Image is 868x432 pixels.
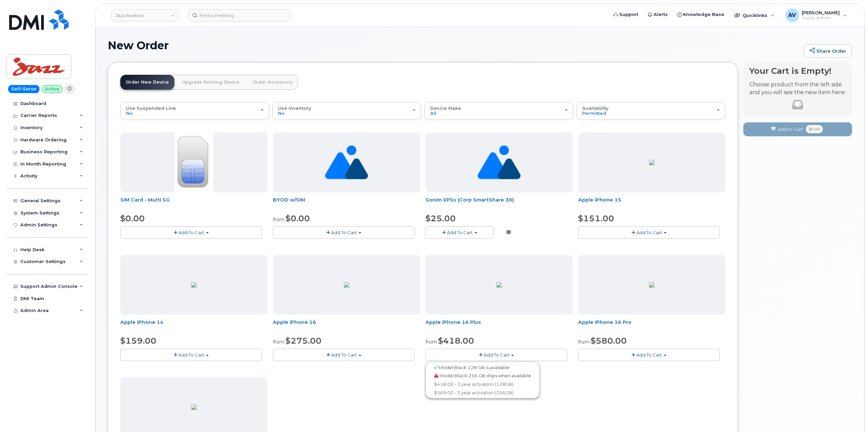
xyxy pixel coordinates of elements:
[578,319,725,332] div: Apple iPhone 16 Pro
[247,75,298,90] a: Order Accessory
[578,339,590,345] small: from
[178,352,204,358] span: Add To Cart
[120,319,267,332] div: Apple iPhone 14
[743,122,852,136] button: Add to Cart $0.00
[778,126,803,133] span: Add to Cart
[273,217,284,223] small: from
[273,339,284,345] small: from
[273,196,420,210] div: BYOD w/SIM
[285,213,310,223] span: $0.00
[174,133,213,192] img: 00D627D4-43E9-49B7-A367-2C99342E128C.jpg
[636,230,662,235] span: Add To Cart
[439,373,531,378] span: Model Black 256 GB ships when available
[636,352,662,358] span: Add To Cart
[578,319,631,325] a: Apple iPhone 16 Pro
[749,81,846,97] p: Choose product from the left side and you will see the new item here.
[285,336,322,346] span: $275.00
[430,105,461,111] span: Device Make
[582,110,606,116] span: Permitted
[439,365,509,370] span: Model Black 128 GB is available
[120,196,267,210] div: SIM Card - Multi 5G
[120,226,262,238] button: Add To Cart
[273,319,420,332] div: Apple iPhone 16
[120,349,262,361] button: Add To Cart
[576,102,725,120] button: Availability Permitted
[426,319,481,325] a: Apple iPhone 16 Plus
[126,105,176,111] span: Use Suspended Line
[426,339,437,345] small: from
[426,197,514,203] a: Sonim XP5s (Corp SmartShare 30)
[120,102,269,120] button: Use Suspended Line No
[273,226,415,238] button: Add To Cart
[484,352,509,358] span: Add To Cart
[427,380,538,388] a: $418.00 - 3 year activation (128GB)
[424,102,573,120] button: Device Make All
[578,196,725,210] div: Apple iPhone 15
[176,75,245,90] a: Upgrade Existing Device
[804,44,852,58] a: Share Order
[578,226,720,238] button: Add To Cart
[108,39,800,51] h1: New Order
[120,336,156,346] span: $159.00
[578,197,621,203] a: Apple iPhone 15
[438,336,474,346] span: $418.00
[344,282,349,288] img: 1AD8B381-DE28-42E7-8D9B-FF8D21CC6502.png
[447,230,473,235] span: Add To Cart
[191,282,197,288] img: 6598ED92-4C32-42D3-A63C-95DFAC6CCF4E.png
[649,160,655,165] img: 96FE4D95-2934-46F2-B57A-6FE1B9896579.png
[430,110,436,116] span: All
[191,404,197,410] img: 73A59963-EFD8-4598-881B-B96537DCB850.png
[273,197,305,203] a: BYOD w/SIM
[426,349,567,361] button: Add To Cart
[749,66,846,75] h4: Your Cart is Empty!
[427,388,538,397] a: $569.00 - 3 year activation (256GB)
[325,133,368,192] img: no_image_found-2caef05468ed5679b831cfe6fc140e25e0c280774317ffc20a367ab7fd17291e.png
[649,282,655,288] img: CF3D4CB1-4C2B-41DB-9064-0F6C383BB129.png
[178,230,204,235] span: Add To Cart
[497,282,502,288] img: 701041B0-7858-4894-A21F-E352904D2A4C.png
[578,349,720,361] button: Add To Cart
[582,105,609,111] span: Availability
[331,352,357,358] span: Add To Cart
[426,226,494,238] button: Add To Cart
[272,102,421,120] button: Use Inventory No
[120,75,174,90] a: Order New Device
[591,336,627,346] span: $580.00
[126,110,133,116] span: No
[426,213,456,223] span: $25.00
[578,213,614,223] span: $151.00
[120,319,163,325] a: Apple iPhone 14
[278,110,284,116] span: No
[278,105,311,111] span: Use Inventory
[426,319,573,332] div: Apple iPhone 16 Plus
[806,125,823,133] span: $0.00
[120,213,145,223] span: $0.00
[331,230,357,235] span: Add To Cart
[273,319,316,325] a: Apple iPhone 16
[273,349,415,361] button: Add To Cart
[426,196,573,210] div: Sonim XP5s (Corp SmartShare 30)
[478,133,521,192] img: no_image_found-2caef05468ed5679b831cfe6fc140e25e0c280774317ffc20a367ab7fd17291e.png
[120,197,170,203] a: SIM Card - Multi 5G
